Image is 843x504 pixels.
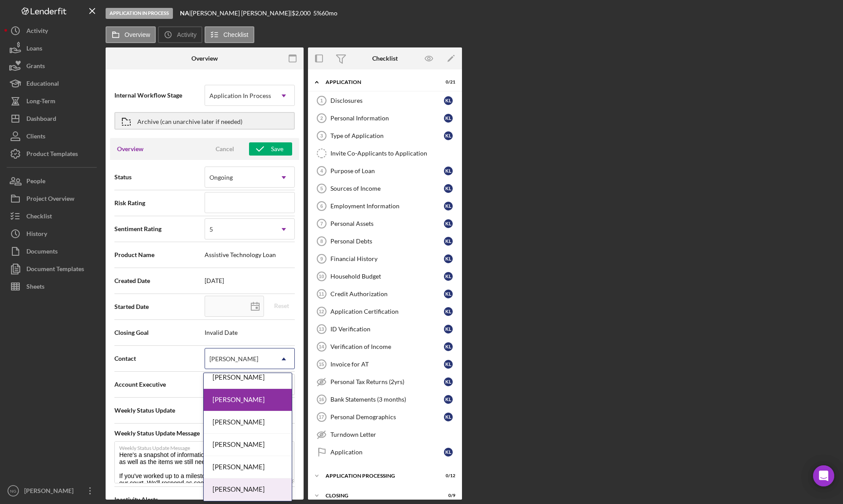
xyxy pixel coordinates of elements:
[813,465,834,486] div: Open Intercom Messenger
[312,145,458,162] a: Invite Co-Applicants to Application
[444,219,453,228] div: K L
[312,127,458,145] a: 3Type of ApplicationKL
[114,495,205,504] span: Inactivity Alerts
[271,142,283,156] div: Save
[444,360,453,369] div: K L
[319,414,324,420] tspan: 17
[330,378,444,385] div: Personal Tax Returns (2yrs)
[330,132,444,139] div: Type of Application
[191,55,218,62] div: Overview
[4,172,101,190] button: People
[209,92,271,99] div: Application In Process
[320,203,323,209] tspan: 6
[330,150,457,157] div: Invite Co-Applicants to Application
[312,232,458,250] a: 8Personal DebtsKL
[10,489,16,493] text: NG
[312,338,458,355] a: 14Verification of IncomeKL
[4,278,101,295] button: Sheets
[204,479,292,501] div: [PERSON_NAME]
[137,113,242,129] div: Archive (can unarchive later if needed)
[444,167,453,175] div: K L
[4,75,101,92] a: Educational
[320,98,323,103] tspan: 1
[322,10,337,17] div: 60 mo
[320,239,323,244] tspan: 8
[312,426,458,443] a: Turndown Letter
[158,26,202,43] button: Activity
[4,110,101,127] a: Dashboard
[26,22,48,42] div: Activity
[274,299,289,312] div: Reset
[4,243,101,260] a: Documents
[319,291,324,297] tspan: 11
[330,413,444,421] div: Personal Demographics
[4,92,101,110] button: Long-Term
[444,413,453,421] div: K L
[204,456,292,479] div: [PERSON_NAME]
[330,115,444,122] div: Personal Information
[204,434,292,456] div: [PERSON_NAME]
[119,442,294,451] label: Weekly Status Update Message
[177,31,196,38] label: Activity
[312,303,458,320] a: 12Application CertificationKL
[320,186,323,191] tspan: 5
[114,225,205,233] span: Sentiment Rating
[216,142,234,156] div: Cancel
[106,26,156,43] button: Overview
[4,190,101,207] button: Project Overview
[312,180,458,197] a: 5Sources of IncomeKL
[444,307,453,316] div: K L
[268,299,295,312] button: Reset
[330,343,444,350] div: Verification of Income
[330,431,457,438] div: Turndown Letter
[26,75,59,94] div: Educational
[312,391,458,408] a: 16Bank Statements (3 months)KL
[330,220,444,227] div: Personal Assets
[114,276,205,285] span: Created Date
[209,174,233,181] div: Ongoing
[444,184,453,193] div: K L
[114,250,205,259] span: Product Name
[319,326,324,332] tspan: 13
[26,145,78,165] div: Product Templates
[326,473,433,479] div: Application Processing
[440,473,455,479] div: 0 / 12
[204,366,292,389] div: [PERSON_NAME]
[204,411,292,434] div: [PERSON_NAME]
[205,251,295,258] span: Assistive Technology Loan
[114,429,295,438] span: Weekly Status Update Message
[330,326,444,333] div: ID Verification
[114,380,205,389] span: Account Executive
[114,112,295,130] button: Archive (can unarchive later if needed)
[26,207,52,227] div: Checklist
[444,272,453,281] div: K L
[330,238,444,245] div: Personal Debts
[330,308,444,315] div: Application Certification
[205,277,295,284] span: [DATE]
[330,97,444,104] div: Disclosures
[319,362,324,367] tspan: 15
[4,127,101,145] button: Clients
[312,162,458,180] a: 4Purpose of LoanKL
[444,377,453,386] div: K L
[444,96,453,105] div: K L
[26,190,74,210] div: Project Overview
[330,396,444,403] div: Bank Statements (3 months)
[320,221,323,226] tspan: 7
[312,373,458,391] a: Personal Tax Returns (2yrs)KL
[4,207,101,225] a: Checklist
[444,395,453,404] div: K L
[114,91,205,100] span: Internal Workflow Stage
[114,406,205,415] span: Weekly Status Update
[114,441,294,483] textarea: Here's a snapshot of information that has been fully approved, as well as the items we still need...
[372,55,398,62] div: Checklist
[26,57,45,77] div: Grants
[114,302,205,311] span: Started Date
[330,361,444,368] div: Invoice for AT
[26,40,42,59] div: Loans
[4,22,101,40] button: Activity
[26,172,45,192] div: People
[249,142,292,156] button: Save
